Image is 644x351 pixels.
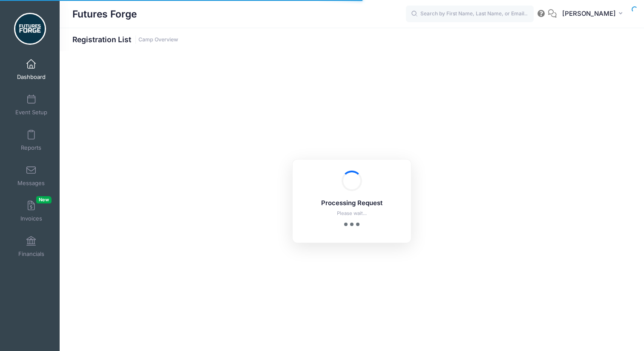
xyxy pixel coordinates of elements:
span: Messages [17,180,45,187]
span: Invoices [20,215,42,222]
span: New [36,196,52,203]
h5: Processing Request [304,200,400,207]
span: Dashboard [17,73,46,81]
a: Financials [11,232,52,261]
a: Camp Overview [138,37,178,43]
p: Please wait... [304,210,400,217]
span: [PERSON_NAME] [562,9,616,18]
span: Reports [21,144,41,151]
span: Financials [18,250,44,258]
span: Event Setup [15,109,47,116]
h1: Registration List [72,35,178,44]
a: Reports [11,125,52,155]
h1: Futures Forge [72,4,137,24]
button: [PERSON_NAME] [557,4,631,24]
input: Search by First Name, Last Name, or Email... [406,6,534,23]
a: InvoicesNew [11,196,52,226]
a: Event Setup [11,90,52,120]
img: Futures Forge [14,13,46,45]
a: Messages [11,161,52,191]
a: Dashboard [11,55,52,84]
